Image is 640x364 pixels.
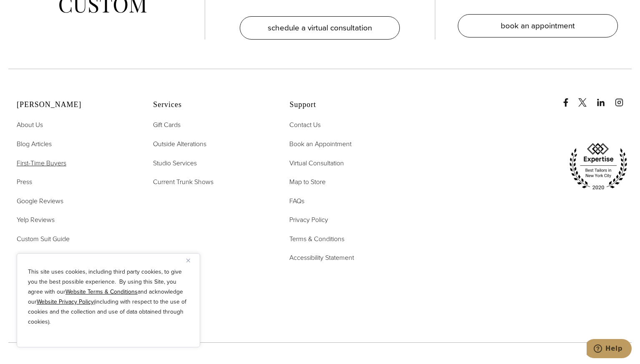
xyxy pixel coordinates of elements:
[17,177,32,187] a: Press
[289,234,344,244] a: Terms & Conditions
[153,139,206,150] a: Outside Alterations
[153,177,213,187] span: Current Trunk Shows
[17,177,32,187] span: Press
[289,252,354,263] a: Accessibility Statement
[289,177,326,187] a: Map to Store
[289,196,304,207] a: FAQs
[17,196,63,206] span: Google Reviews
[17,234,70,244] a: Custom Suit Guide
[186,255,196,265] button: Close
[458,14,618,37] a: book an appointment
[17,158,66,169] a: First-Time Buyers
[37,297,94,306] a: Website Privacy Policy
[17,196,63,207] a: Google Reviews
[597,90,613,107] a: linkedin
[17,158,66,168] span: First-Time Buyers
[565,140,632,193] img: expertise, best tailors in new york city 2020
[587,339,632,360] iframe: Opens a widget where you can chat to one of our agents
[268,22,372,34] span: schedule a virtual consultation
[17,139,52,150] a: Blog Articles
[562,90,577,107] a: Facebook
[153,120,181,130] span: Gift Cards
[153,100,269,110] h2: Services
[17,120,132,244] nav: Alan David Footer Nav
[17,120,43,130] span: About Us
[289,100,405,110] h2: Support
[240,16,400,40] a: schedule a virtual consultation
[289,253,354,262] span: Accessibility Statement
[17,139,52,149] span: Blog Articles
[578,90,595,107] a: x/twitter
[17,100,132,110] h2: [PERSON_NAME]
[289,158,344,168] span: Virtual Consultation
[65,287,138,296] a: Website Terms & Conditions
[153,120,269,187] nav: Services Footer Nav
[153,177,213,187] a: Current Trunk Shows
[186,259,190,262] img: Close
[289,215,328,224] span: Privacy Policy
[501,20,575,32] span: book an appointment
[17,215,55,224] span: Yelp Reviews
[289,196,304,206] span: FAQs
[289,158,344,169] a: Virtual Consultation
[17,214,55,225] a: Yelp Reviews
[289,120,321,130] a: Contact Us
[153,120,181,130] a: Gift Cards
[289,139,351,149] span: Book an Appointment
[289,234,344,244] span: Terms & Conditions
[289,120,405,263] nav: Support Footer Nav
[17,234,70,244] span: Custom Suit Guide
[153,139,206,149] span: Outside Alterations
[289,120,321,130] span: Contact Us
[153,158,197,168] span: Studio Services
[615,90,632,107] a: instagram
[153,158,197,169] a: Studio Services
[289,177,326,187] span: Map to Store
[289,139,351,150] a: Book an Appointment
[28,267,189,327] p: This site uses cookies, including third party cookies, to give you the best possible experience. ...
[289,214,328,225] a: Privacy Policy
[17,120,43,130] a: About Us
